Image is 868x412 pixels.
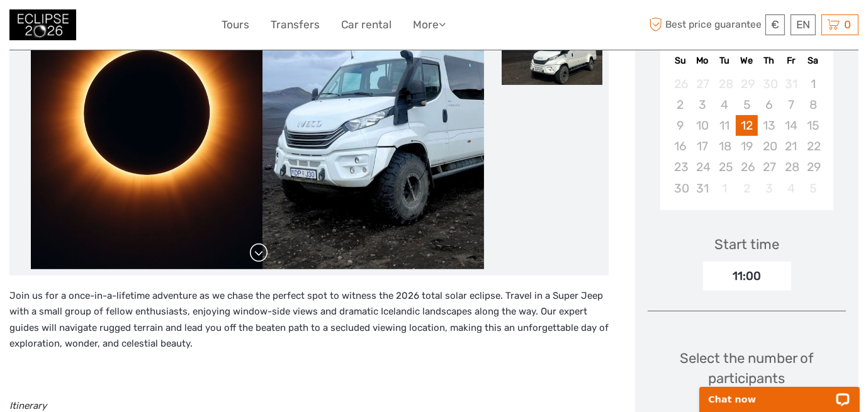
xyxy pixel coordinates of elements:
[669,115,691,136] div: Not available Sunday, August 9th, 2026
[9,9,76,40] img: 3312-44506bfc-dc02-416d-ac4c-c65cb0cf8db4_logo_small.jpg
[780,115,802,136] div: Not available Friday, August 14th, 2026
[714,136,736,157] div: Not available Tuesday, August 18th, 2026
[802,157,824,177] div: Not available Saturday, August 29th, 2026
[802,94,824,115] div: Not available Saturday, August 8th, 2026
[736,157,758,177] div: Not available Wednesday, August 26th, 2026
[758,94,780,115] div: Not available Thursday, August 6th, 2026
[692,94,714,115] div: Not available Monday, August 3rd, 2026
[842,18,853,31] span: 0
[802,136,824,157] div: Not available Saturday, August 22nd, 2026
[714,52,736,69] div: Tu
[736,74,758,94] div: Not available Wednesday, July 29th, 2026
[758,157,780,177] div: Not available Thursday, August 27th, 2026
[413,16,446,34] a: More
[780,52,802,69] div: Fr
[692,74,714,94] div: Not available Monday, July 27th, 2026
[758,115,780,136] div: Not available Thursday, August 13th, 2026
[780,136,802,157] div: Not available Friday, August 21st, 2026
[669,136,691,157] div: Not available Sunday, August 16th, 2026
[736,136,758,157] div: Not available Wednesday, August 19th, 2026
[780,94,802,115] div: Not available Friday, August 7th, 2026
[736,115,758,136] div: Choose Wednesday, August 12th, 2026
[802,52,824,69] div: Sa
[780,74,802,94] div: Not available Friday, July 31st, 2026
[714,178,736,199] div: Not available Tuesday, September 1st, 2026
[222,16,249,34] a: Tours
[271,16,320,34] a: Transfers
[758,136,780,157] div: Not available Thursday, August 20th, 2026
[714,115,736,136] div: Not available Tuesday, August 11th, 2026
[669,157,691,177] div: Not available Sunday, August 23rd, 2026
[648,348,846,406] div: Select the number of participants
[669,74,691,94] div: Not available Sunday, July 26th, 2026
[9,400,47,411] em: Itinerary
[736,178,758,199] div: Not available Wednesday, September 2nd, 2026
[714,94,736,115] div: Not available Tuesday, August 4th, 2026
[692,178,714,199] div: Not available Monday, August 31st, 2026
[703,262,791,291] div: 11:00
[669,52,691,69] div: Su
[692,115,714,136] div: Not available Monday, August 10th, 2026
[669,178,691,199] div: Not available Sunday, August 30th, 2026
[771,18,779,31] span: €
[648,393,846,406] div: (min. 1 participant)
[669,94,691,115] div: Not available Sunday, August 2nd, 2026
[714,235,779,254] div: Start time
[714,74,736,94] div: Not available Tuesday, July 28th, 2026
[502,28,602,85] img: 2dfad5ef5d71476e887b705b53fc4c8c_slider_thumbnail.jpeg
[758,74,780,94] div: Not available Thursday, July 30th, 2026
[780,157,802,177] div: Not available Friday, August 28th, 2026
[9,288,609,352] p: Join us for a once-in-a-lifetime adventure as we chase the perfect spot to witness the 2026 total...
[646,14,762,35] span: Best price guarantee
[758,178,780,199] div: Not available Thursday, September 3rd, 2026
[802,74,824,94] div: Not available Saturday, August 1st, 2026
[736,52,758,69] div: We
[664,74,829,199] div: month 2026-08
[692,136,714,157] div: Not available Monday, August 17th, 2026
[791,14,816,35] div: EN
[758,52,780,69] div: Th
[780,178,802,199] div: Not available Friday, September 4th, 2026
[692,157,714,177] div: Not available Monday, August 24th, 2026
[802,178,824,199] div: Not available Saturday, September 5th, 2026
[692,52,714,69] div: Mo
[736,94,758,115] div: Not available Wednesday, August 5th, 2026
[714,157,736,177] div: Not available Tuesday, August 25th, 2026
[341,16,392,34] a: Car rental
[802,115,824,136] div: Not available Saturday, August 15th, 2026
[691,372,868,412] iframe: LiveChat chat widget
